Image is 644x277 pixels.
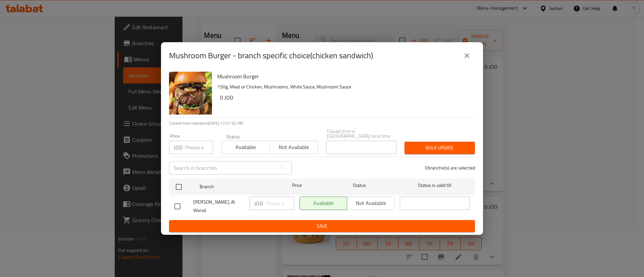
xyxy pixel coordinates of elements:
img: Mushroom Burger [169,72,212,115]
span: Branch [200,183,269,191]
button: Not available [269,141,318,154]
span: Price [275,181,319,190]
input: Please enter price [185,141,213,154]
p: 0 branche(s) are selected [425,164,475,171]
input: Please enter price [266,197,294,210]
h2: Mushroom Burger - branch specific choice(chicken sandwich) [169,50,373,61]
span: Save [174,222,470,230]
span: Bulk update [410,144,470,152]
span: [PERSON_NAME], Al Worod [193,198,244,215]
span: Available [224,142,267,152]
button: Bulk update [405,142,475,154]
button: close [459,48,475,64]
span: Status [325,181,394,190]
p: 150g, Meat or Chicken, Mushrooms, White Sauce, Mushroom Sauce [217,83,470,91]
span: Status is valid till [400,181,470,190]
h6: 0 JOD [220,93,470,102]
button: Save [169,220,475,232]
p: Current time in Jordan is [DATE] 12:01:32 PM [169,120,475,126]
input: Search in branches [169,161,276,175]
h6: Mushroom Burger [217,72,470,81]
p: JOD [254,199,263,207]
button: Available [221,141,270,154]
span: Not available [272,142,315,152]
p: JOD [174,143,182,151]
